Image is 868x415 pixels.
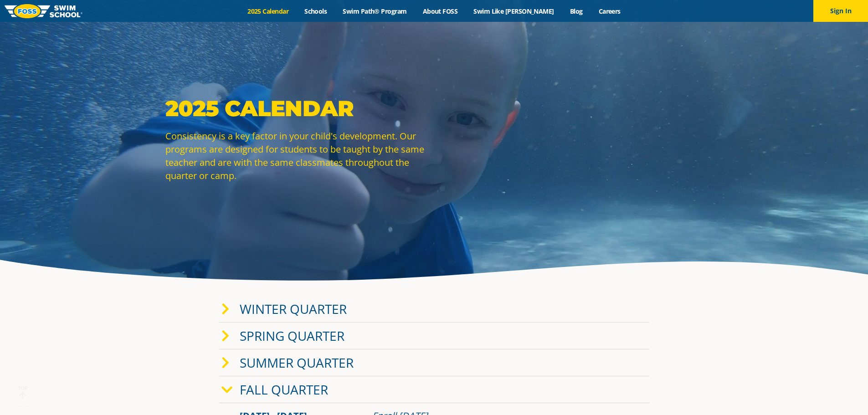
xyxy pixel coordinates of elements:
a: Summer Quarter [240,354,354,371]
a: About FOSS [415,7,466,15]
a: Winter Quarter [240,300,347,318]
img: FOSS Swim School Logo [5,4,82,18]
div: TOP [18,385,28,400]
strong: 2025 Calendar [165,95,354,122]
a: Spring Quarter [240,327,344,344]
a: Blog [562,7,591,15]
p: Consistency is a key factor in your child's development. Our programs are designed for students t... [165,129,430,182]
a: Fall Quarter [240,381,328,398]
a: Swim Path® Program [335,7,415,15]
a: Schools [297,7,335,15]
a: Swim Like [PERSON_NAME] [466,7,562,15]
a: Careers [591,7,628,15]
a: 2025 Calendar [240,7,297,15]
